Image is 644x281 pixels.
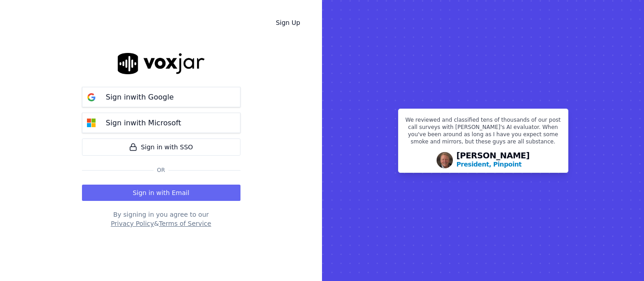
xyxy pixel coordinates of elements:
[159,219,211,228] button: Terms of Service
[404,116,562,149] p: We reviewed and classified tens of thousands of our post call surveys with [PERSON_NAME]'s AI eva...
[82,113,240,133] button: Sign inwith Microsoft
[106,118,181,129] p: Sign in with Microsoft
[111,219,154,228] button: Privacy Policy
[154,167,169,174] span: Or
[82,210,240,228] div: By signing in you agree to our &
[82,185,240,201] button: Sign in with Email
[457,152,530,169] div: [PERSON_NAME]
[118,53,205,74] img: logo
[82,138,240,156] a: Sign in with SSO
[437,152,453,168] img: Avatar
[106,92,174,103] p: Sign in with Google
[269,14,308,31] a: Sign Up
[82,88,101,106] img: google Sign in button
[82,87,240,107] button: Sign inwith Google
[82,114,101,132] img: microsoft Sign in button
[457,160,522,169] p: President, Pinpoint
